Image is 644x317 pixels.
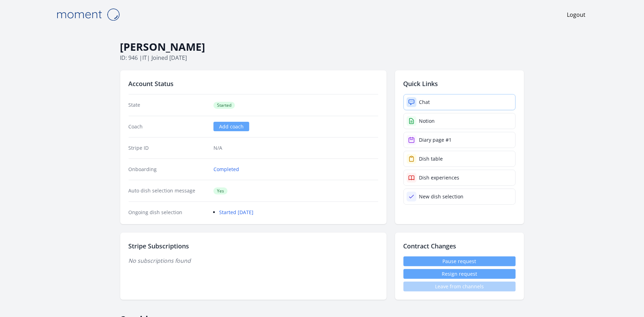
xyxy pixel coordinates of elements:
[404,132,516,148] a: Diary page #1
[404,282,516,291] span: Leave from channels
[129,79,378,89] h2: Account Status
[129,256,378,265] p: No subscriptions found
[567,10,586,19] a: Logout
[129,101,208,109] dt: State
[219,209,253,216] a: Started [DATE]
[404,170,516,186] a: Dish experiences
[129,241,378,251] h2: Stripe Subscriptions
[53,6,123,23] img: Moment
[404,113,516,129] a: Notion
[129,166,208,173] dt: Onboarding
[213,188,228,195] span: Yes
[404,94,516,110] a: Chat
[120,40,524,54] h1: [PERSON_NAME]
[129,209,208,216] dt: Ongoing dish selection
[419,136,452,143] div: Diary page #1
[129,123,208,130] dt: Coach
[213,166,239,173] a: Completed
[404,189,516,205] a: New dish selection
[213,145,378,152] p: N/A
[419,155,443,162] div: Dish table
[404,241,516,251] h2: Contract Changes
[419,99,430,106] div: Chat
[419,193,464,200] div: New dish selection
[404,269,516,279] button: Resign request
[213,122,249,131] a: Add coach
[213,102,235,109] span: Started
[404,256,516,266] a: Pause request
[143,54,147,62] span: it
[419,174,460,181] div: Dish experiences
[404,151,516,167] a: Dish table
[129,145,208,152] dt: Stripe ID
[129,187,208,195] dt: Auto dish selection message
[120,54,524,62] p: ID: 946 | | Joined [DATE]
[404,79,516,89] h2: Quick Links
[419,118,435,125] div: Notion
